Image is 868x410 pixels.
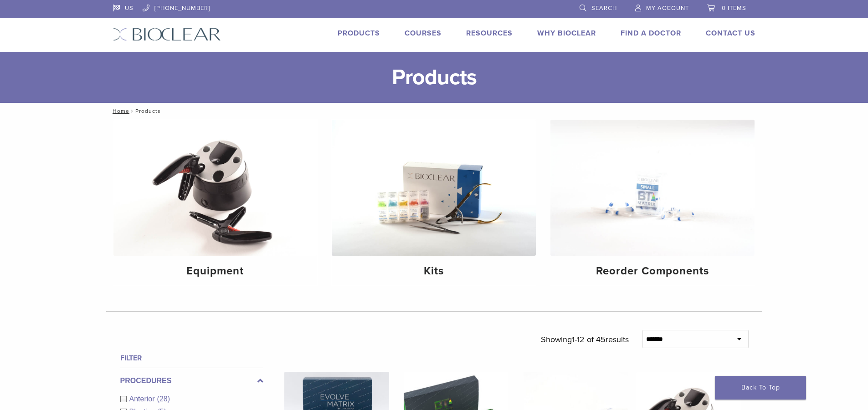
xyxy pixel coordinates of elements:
[541,330,629,349] p: Showing results
[120,375,263,386] label: Procedures
[572,334,606,344] span: 1-12 of 45
[715,376,806,400] a: Back To Top
[550,120,755,256] img: Reorder Components
[113,28,221,41] img: Bioclear
[405,29,442,38] a: Courses
[129,109,135,113] span: /
[466,29,513,38] a: Resources
[706,29,755,38] a: Contact Us
[537,29,596,38] a: Why Bioclear
[113,120,318,256] img: Equipment
[332,120,536,285] a: Kits
[120,353,263,364] h4: Filter
[646,5,689,12] span: My Account
[591,5,617,12] span: Search
[332,120,536,256] img: Kits
[113,120,318,285] a: Equipment
[121,263,310,279] h4: Equipment
[157,395,170,403] span: (28)
[621,29,681,38] a: Find A Doctor
[722,5,746,12] span: 0 items
[338,29,380,38] a: Products
[106,103,762,119] nav: Products
[558,263,747,279] h4: Reorder Components
[129,395,157,403] span: Anterior
[550,120,755,285] a: Reorder Components
[339,263,529,279] h4: Kits
[110,108,129,114] a: Home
